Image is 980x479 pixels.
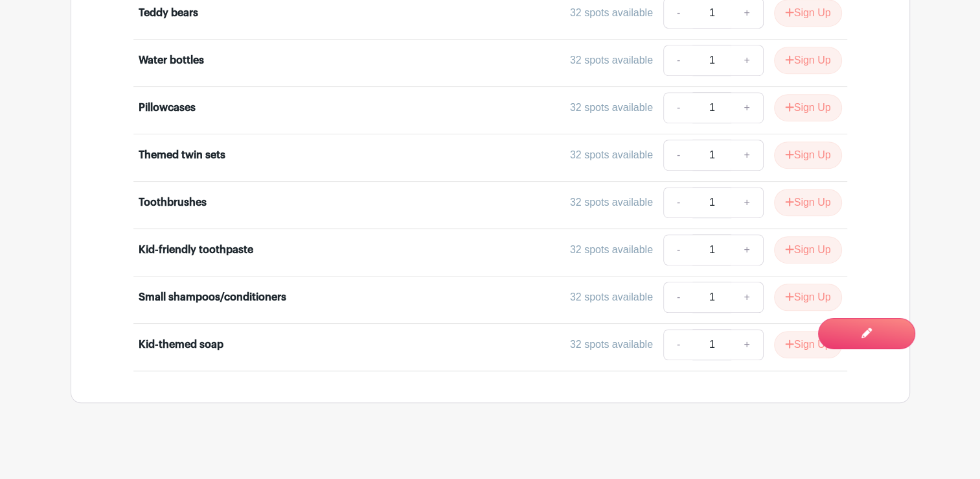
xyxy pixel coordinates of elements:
[731,329,763,360] a: +
[663,282,693,313] a: -
[774,189,842,216] button: Sign Up
[139,242,253,258] div: Kid-friendly toothpaste
[774,236,842,264] button: Sign Up
[139,337,223,352] div: Kid-themed soap
[570,5,653,21] div: 32 spots available
[731,140,763,171] a: +
[774,331,842,358] button: Sign Up
[731,45,763,76] a: +
[570,242,653,258] div: 32 spots available
[663,45,693,76] a: -
[663,187,693,218] a: -
[731,234,763,265] a: +
[731,187,763,218] a: +
[139,100,196,116] div: Pillowcases
[570,100,653,116] div: 32 spots available
[570,337,653,352] div: 32 spots available
[139,195,207,210] div: Toothbrushes
[774,47,842,74] button: Sign Up
[774,141,842,169] button: Sign Up
[663,234,693,265] a: -
[139,53,204,68] div: Water bottles
[731,92,763,123] a: +
[663,140,693,171] a: -
[731,282,763,313] a: +
[570,195,653,210] div: 32 spots available
[139,289,286,305] div: Small shampoos/conditioners
[139,5,198,21] div: Teddy bears
[139,147,225,163] div: Themed twin sets
[774,284,842,311] button: Sign Up
[663,92,693,123] a: -
[570,289,653,305] div: 32 spots available
[663,329,693,360] a: -
[570,53,653,68] div: 32 spots available
[774,94,842,121] button: Sign Up
[570,147,653,163] div: 32 spots available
